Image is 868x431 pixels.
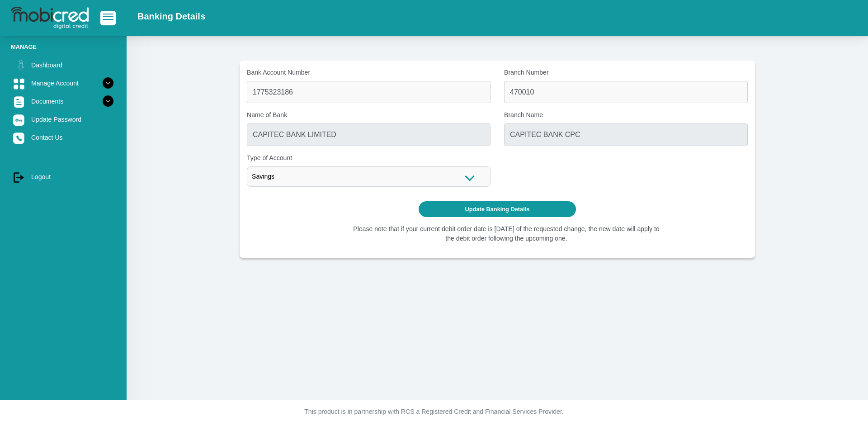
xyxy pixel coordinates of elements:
label: Bank Account Number [247,68,491,77]
div: Savings [247,166,491,187]
label: Name of Bank [247,110,491,120]
a: Logout [11,168,116,185]
input: Branch Name [504,123,748,146]
p: This product is in partnership with RCS a Registered Credit and Financial Services Provider. [183,407,685,417]
a: Documents [11,93,116,110]
input: Name of Bank [247,123,491,146]
li: Please note that if your current debit order date is [DATE] of the requested change, the new date... [351,224,662,243]
a: Contact Us [11,129,116,146]
input: Bank Account Number [247,81,491,103]
label: Branch Name [504,110,748,120]
input: Branch Number [504,81,748,103]
a: Update Password [11,111,116,128]
h2: Banking Details [137,11,205,22]
button: Update Banking Details [419,201,576,217]
a: Dashboard [11,57,116,74]
img: logo-mobicred.svg [11,7,89,29]
label: Type of Account [247,153,491,163]
li: Manage [11,43,116,51]
a: Manage Account [11,75,116,92]
label: Branch Number [504,68,748,77]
